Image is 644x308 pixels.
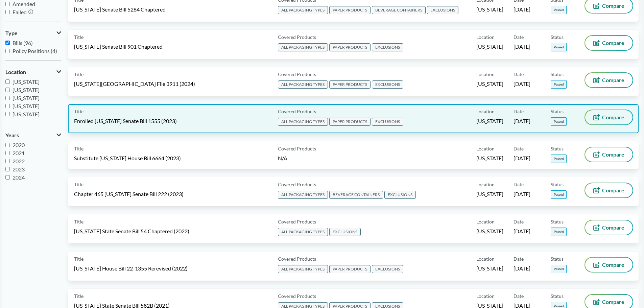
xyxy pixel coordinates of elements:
span: EXCLUSIONS [427,6,458,14]
span: [DATE] [514,43,530,50]
span: 2020 [13,142,25,148]
span: Substitute [US_STATE] House Bill 6664 (2023) [74,155,181,162]
span: 2024 [13,174,25,181]
span: [US_STATE] [476,117,503,125]
span: ALL PACKAGING TYPES [278,228,328,236]
span: Title [74,145,84,152]
span: Date [514,181,524,188]
span: EXCLUSIONS [372,265,403,273]
span: Date [514,292,524,300]
span: Date [514,33,524,41]
span: 2022 [13,158,25,164]
span: [US_STATE] Senate Bill 901 Chaptered [74,43,163,50]
span: Location [476,108,495,115]
span: ALL PACKAGING TYPES [278,191,328,199]
span: [DATE] [514,155,530,162]
span: N/A [278,155,287,161]
span: Status [551,181,564,188]
input: Policy Positions (4) [5,49,10,53]
input: [US_STATE] [5,96,10,100]
span: PAPER PRODUCTS [329,118,371,126]
span: Title [74,292,84,300]
span: [DATE] [514,80,530,88]
input: [US_STATE] [5,104,10,108]
span: Passed [551,228,567,236]
span: [US_STATE] [476,265,503,272]
span: [US_STATE] House Bill 22-1355 Rerevised (2022) [74,265,188,272]
span: Covered Products [278,33,316,41]
span: EXCLUSIONS [372,118,403,126]
span: Compare [602,188,624,193]
span: Status [551,292,564,300]
span: Location [476,181,495,188]
span: ALL PACKAGING TYPES [278,118,328,126]
input: 2022 [5,159,10,163]
span: Covered Products [278,255,316,262]
span: Status [551,71,564,78]
span: [US_STATE] [13,78,40,85]
span: Compare [602,77,624,83]
span: Compare [602,299,624,305]
span: Title [74,181,84,188]
span: 2023 [13,166,25,172]
span: Location [476,145,495,152]
span: [DATE] [514,190,530,198]
span: Policy Positions (4) [13,48,57,54]
button: Compare [585,183,633,197]
span: EXCLUSIONS [372,80,403,89]
span: Location [5,69,26,75]
span: 2021 [13,150,25,156]
span: Location [476,218,495,225]
span: ALL PACKAGING TYPES [278,80,328,89]
span: [US_STATE] [476,43,503,50]
span: Chapter 465 [US_STATE] Senate Bill 222 (2023) [74,190,184,198]
span: Passed [551,155,567,163]
span: Years [5,132,19,138]
span: Enrolled [US_STATE] Senate Bill 1555 (2023) [74,117,177,125]
span: PAPER PRODUCTS [329,43,371,51]
span: Location [476,33,495,41]
button: Location [5,66,61,78]
span: Compare [602,115,624,120]
span: Location [476,255,495,262]
span: EXCLUSIONS [372,43,403,51]
button: Compare [585,73,633,87]
span: Compare [602,225,624,230]
span: Title [74,255,84,262]
span: [US_STATE] Senate Bill 5284 Chaptered [74,6,166,13]
span: PAPER PRODUCTS [329,80,371,89]
button: Compare [585,147,633,162]
span: Date [514,218,524,225]
span: Title [74,218,84,225]
input: 2023 [5,167,10,171]
span: Date [514,108,524,115]
span: [DATE] [514,228,530,235]
span: BEVERAGE CONTAINERS [329,191,383,199]
span: [DATE] [514,265,530,272]
span: Covered Products [278,71,316,78]
input: Amended [5,2,10,6]
span: Passed [551,43,567,51]
button: Compare [585,220,633,235]
span: Passed [551,80,567,89]
span: [US_STATE][GEOGRAPHIC_DATA] File 3911 (2024) [74,80,195,88]
span: [US_STATE] State Senate Bill 54 Chaptered (2022) [74,228,189,235]
span: Type [5,30,18,36]
span: [US_STATE] [476,6,503,13]
span: Compare [602,40,624,46]
span: PAPER PRODUCTS [329,6,371,14]
input: Bills (96) [5,41,10,45]
span: BEVERAGE CONTAINERS [372,6,426,14]
input: 2021 [5,151,10,155]
span: Amended [13,1,35,7]
span: Title [74,71,84,78]
button: Years [5,129,61,141]
span: [US_STATE] [476,155,503,162]
span: Status [551,33,564,41]
button: Type [5,27,61,39]
span: EXCLUSIONS [329,228,361,236]
span: Compare [602,152,624,157]
span: Bills (96) [13,40,33,46]
input: Failed [5,10,10,14]
span: Location [476,71,495,78]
